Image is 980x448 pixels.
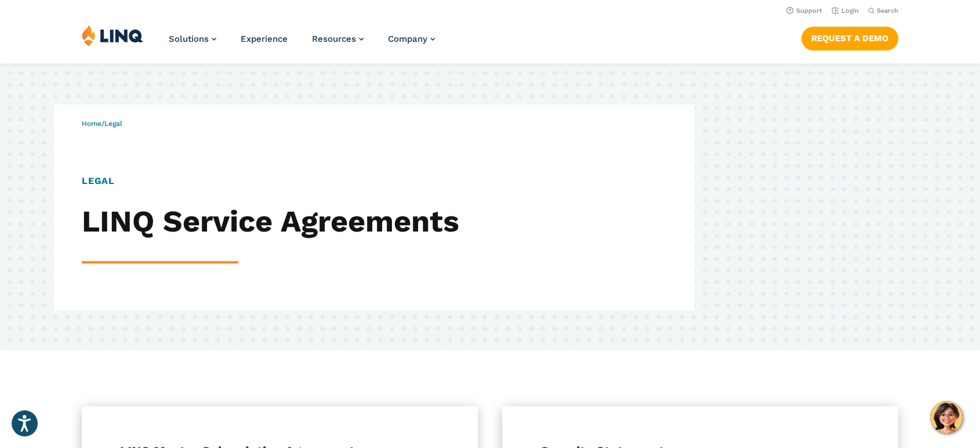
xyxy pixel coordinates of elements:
a: Experience [241,34,288,44]
span: Search [877,7,898,15]
button: Open Search Bar [868,6,898,15]
span: Solutions [169,34,209,44]
h1: LEGAL [82,174,459,188]
a: Company [388,34,435,44]
a: Resources [312,34,364,44]
span: Legal [104,120,122,128]
img: LINQ | K‑12 Software [82,24,143,46]
span: / [82,120,122,128]
span: Resources [312,34,356,44]
nav: Primary Navigation [169,24,435,63]
button: Hello, have a question? Let’s chat. [930,401,963,433]
a: Login [832,7,859,15]
a: Support [786,7,822,15]
a: Request a Demo [801,27,898,50]
h2: LINQ Service Agreements [82,204,459,239]
nav: Button Navigation [801,24,898,50]
a: Solutions [169,34,216,44]
span: Company [388,34,427,44]
a: Home [82,120,101,128]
